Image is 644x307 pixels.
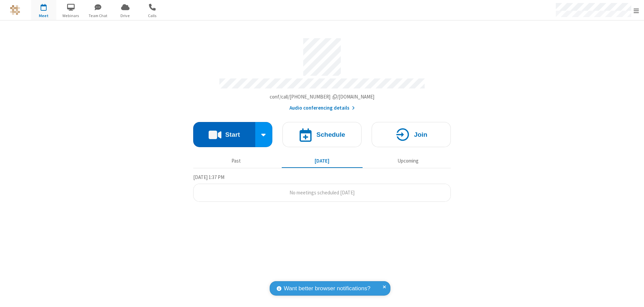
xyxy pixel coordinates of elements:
[58,13,84,19] span: Webinars
[368,155,448,167] button: Upcoming
[193,122,255,147] button: Start
[289,104,355,112] button: Audio conferencing details
[225,131,240,138] h4: Start
[316,131,345,138] h4: Schedule
[282,155,363,167] button: [DATE]
[31,13,56,19] span: Meet
[10,5,20,15] img: QA Selenium DO NOT DELETE OR CHANGE
[270,94,375,100] span: Copy my meeting room link
[193,173,451,202] section: Today's Meetings
[289,189,355,196] span: No meetings scheduled [DATE]
[140,13,165,19] span: Calls
[284,284,370,293] span: Want better browser notifications?
[193,33,451,112] section: Account details
[255,122,273,147] div: Start conference options
[86,13,111,19] span: Team Chat
[193,174,224,180] span: [DATE] 1:37 PM
[270,93,375,101] button: Copy my meeting room linkCopy my meeting room link
[627,290,639,302] iframe: Chat
[372,122,451,147] button: Join
[196,155,277,167] button: Past
[282,122,362,147] button: Schedule
[113,13,138,19] span: Drive
[414,131,427,138] h4: Join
